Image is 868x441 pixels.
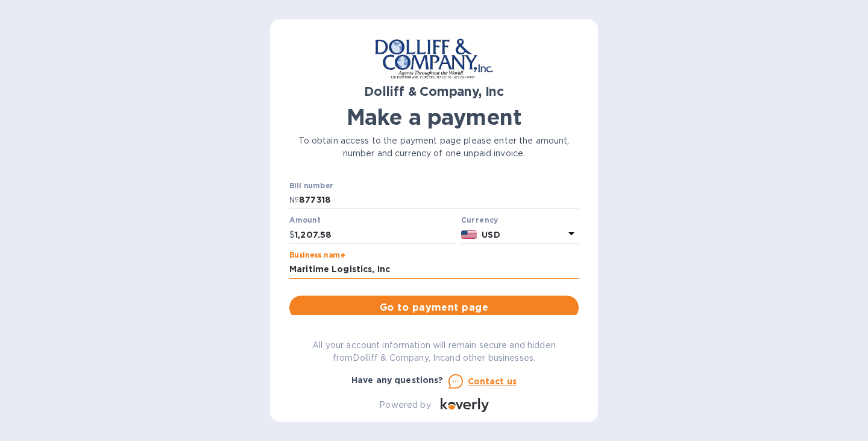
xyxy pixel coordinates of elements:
[482,230,500,240] b: USD
[299,191,579,209] input: Enter bill number
[289,194,299,206] p: №
[299,300,569,315] span: Go to payment page
[289,182,333,189] label: Bill number
[289,296,579,320] button: Go to payment page
[289,135,579,160] p: To obtain access to the payment page please enter the amount, number and currency of one unpaid i...
[289,104,579,130] h1: Make a payment
[468,376,517,386] u: Contact us
[364,84,504,99] b: Dolliff & Company, Inc
[289,339,579,364] p: All your account information will remain secure and hidden from Dolliff & Company, Inc and other ...
[289,252,345,259] label: Business name
[379,399,430,411] p: Powered by
[461,230,477,239] img: USD
[295,226,456,244] input: 0.00
[461,215,498,224] b: Currency
[289,217,320,224] label: Amount
[351,375,444,385] b: Have any questions?
[289,229,295,241] p: $
[289,261,579,279] input: Enter business name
